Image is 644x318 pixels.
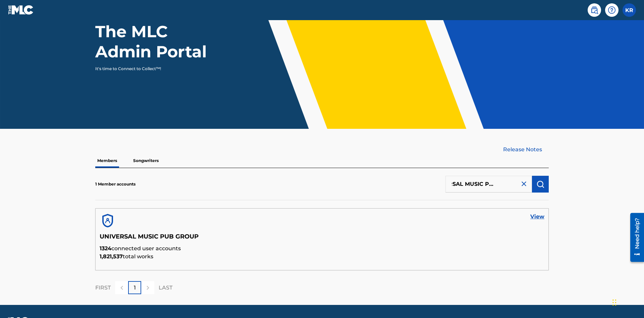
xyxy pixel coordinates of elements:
[536,180,544,188] img: Search Works
[590,6,598,14] img: search
[159,284,172,292] p: LAST
[131,154,161,168] p: Songwriters
[95,284,111,292] p: FIRST
[100,213,116,229] img: account
[100,245,111,252] span: 1324
[588,3,601,17] a: Public Search
[625,210,644,265] iframe: Resource Center
[100,253,123,260] span: 1,821,537
[95,66,212,72] p: It's time to Connect to Collect™!
[100,245,544,253] p: connected user accounts
[95,1,221,62] h1: Welcome to The MLC Admin Portal
[100,253,544,261] p: total works
[610,286,644,318] iframe: Chat Widget
[530,213,544,221] a: View
[623,3,636,17] div: User Menu
[8,5,34,15] img: MLC Logo
[100,233,544,245] h5: UNIVERSAL MUSIC PUB GROUP
[605,3,619,17] div: Help
[95,181,136,187] p: 1 Member accounts
[608,6,616,14] img: help
[520,180,528,188] img: close
[134,284,136,292] p: 1
[612,293,616,313] div: Drag
[503,146,549,154] a: Release Notes
[95,154,119,168] p: Members
[445,176,532,193] input: Search Members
